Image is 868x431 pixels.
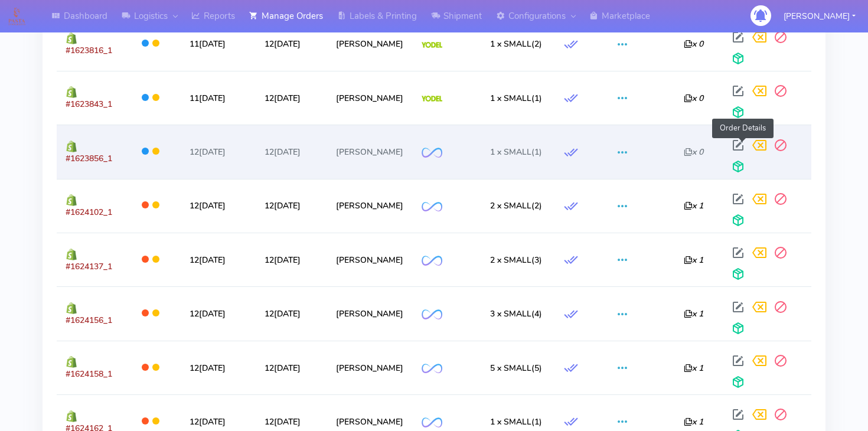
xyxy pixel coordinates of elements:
td: 12[DATE] [256,179,327,233]
td: 12[DATE] [256,286,327,340]
span: (1) [490,93,542,104]
img: OnFleet [422,148,442,158]
img: shopify.png [66,194,77,206]
span: #1624156_1 [66,315,112,326]
img: shopify.png [66,249,77,260]
img: shopify.png [66,410,77,422]
i: x 1 [684,200,703,211]
span: 1 x SMALL [490,38,531,50]
span: 2 x SMALL [490,254,531,266]
span: (2) [490,200,542,211]
td: 12[DATE] [256,17,327,71]
span: (1) [490,416,542,427]
td: [PERSON_NAME] [327,233,412,286]
i: x 0 [684,93,703,104]
span: 1 x SMALL [490,416,531,427]
img: shopify.png [66,32,77,44]
img: shopify.png [66,356,77,368]
td: [PERSON_NAME] [327,125,412,178]
i: x 1 [684,416,703,427]
span: (4) [490,308,542,319]
span: (2) [490,38,542,50]
td: 12[DATE] [256,233,327,286]
i: x 1 [684,254,703,266]
img: OnFleet [422,256,442,266]
span: #1624137_1 [66,261,112,272]
td: 12[DATE] [181,286,256,340]
td: 11[DATE] [181,71,256,125]
td: 12[DATE] [256,341,327,394]
span: 1 x SMALL [490,93,531,104]
span: 5 x SMALL [490,363,531,374]
img: Yodel [422,42,442,48]
span: #1624158_1 [66,368,112,380]
span: 2 x SMALL [490,200,531,211]
td: [PERSON_NAME] [327,179,412,233]
td: 11[DATE] [181,17,256,71]
span: (3) [490,254,542,266]
span: (1) [490,146,542,158]
td: [PERSON_NAME] [327,71,412,125]
img: shopify.png [66,302,77,314]
td: [PERSON_NAME] [327,17,412,71]
i: x 0 [684,38,703,50]
img: OnFleet [422,202,442,212]
i: x 0 [684,146,703,158]
td: 12[DATE] [181,341,256,394]
td: [PERSON_NAME] [327,286,412,340]
i: x 1 [684,308,703,319]
td: [PERSON_NAME] [327,341,412,394]
img: OnFleet [422,417,442,427]
td: 12[DATE] [256,71,327,125]
img: Yodel [422,96,442,102]
td: 12[DATE] [256,125,327,178]
img: shopify.png [66,86,77,98]
img: OnFleet [422,364,442,374]
button: [PERSON_NAME] [775,4,864,28]
span: (5) [490,363,542,374]
span: 1 x SMALL [490,146,531,158]
span: #1624102_1 [66,207,112,218]
td: 12[DATE] [181,125,256,178]
img: shopify.png [66,141,77,152]
span: #1623843_1 [66,99,112,110]
td: 12[DATE] [181,179,256,233]
td: 12[DATE] [181,233,256,286]
img: OnFleet [422,309,442,319]
i: x 1 [684,363,703,374]
span: 3 x SMALL [490,308,531,319]
span: #1623816_1 [66,45,112,56]
span: #1623856_1 [66,153,112,164]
